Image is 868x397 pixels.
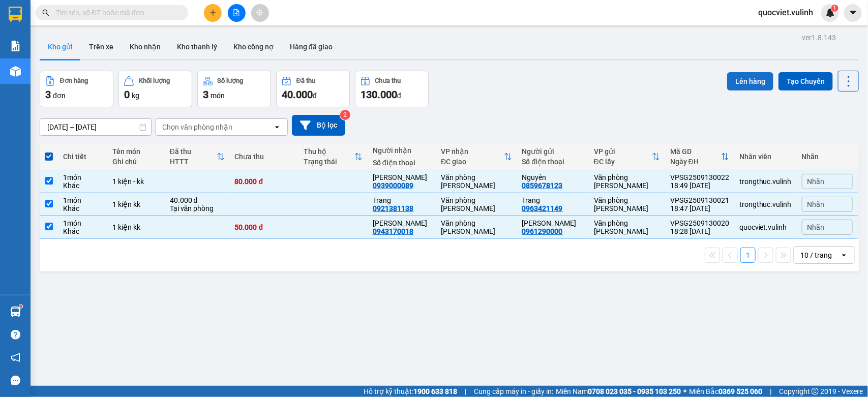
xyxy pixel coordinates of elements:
button: Trên xe [81,35,122,59]
div: Trang [373,196,431,204]
div: 80.000 đ [235,177,294,186]
div: Thu hộ [304,147,354,156]
span: message [11,376,20,385]
div: Tên món [112,147,159,156]
img: warehouse-icon [10,66,21,77]
button: Kho gửi [40,35,81,59]
div: 10 / trang [800,250,832,260]
strong: 0369 525 060 [719,387,762,395]
div: VPSG2509130022 [670,173,729,181]
span: | [465,386,466,397]
img: icon-new-feature [826,8,835,17]
div: Nhân viên [739,152,792,161]
span: 0 [124,88,130,101]
button: Lên hàng [727,72,773,90]
span: đ [313,91,317,100]
div: 18:47 [DATE] [670,204,729,212]
div: VP gửi [594,147,652,156]
div: ĐC giao [441,158,503,166]
img: warehouse-icon [10,307,21,317]
div: 1 kiện kk [112,223,159,231]
button: Chưa thu130.000đ [355,71,429,107]
span: 1 [833,5,836,12]
strong: 1900 633 818 [413,387,457,395]
span: 40.000 [282,88,313,101]
button: Kho thanh lý [169,35,225,59]
div: trongthuc.vulinh [739,200,792,208]
div: Số lượng [218,77,244,84]
div: Đơn hàng [60,77,88,84]
th: Toggle SortBy [665,143,734,170]
div: Khối lượng [139,77,170,84]
div: Khác [63,227,102,235]
th: Toggle SortBy [165,143,230,170]
div: 40.000 đ [170,196,225,204]
div: Văn phòng [PERSON_NAME] [441,173,512,190]
span: plus [209,9,217,16]
div: 1 món [63,173,102,181]
button: aim [251,4,269,22]
div: Khác [63,181,102,190]
div: 1 kiện - kk [112,177,159,186]
button: Hàng đã giao [282,35,341,59]
span: aim [256,9,263,16]
div: Số điện thoại [373,159,431,167]
strong: 0708 023 035 - 0935 103 250 [588,387,681,395]
div: Đã thu [296,77,315,84]
span: search [42,9,49,16]
span: Miền Nam [556,386,681,397]
div: 0943170018 [373,227,413,235]
div: 18:28 [DATE] [670,227,729,235]
div: quocviet.vulinh [739,223,792,231]
span: 3 [45,88,51,101]
div: 50.000 đ [235,223,294,231]
span: Nhãn [807,223,825,231]
button: plus [204,4,222,22]
div: Đã thu [170,147,217,156]
span: đơn [53,91,66,100]
div: Số điện thoại [522,158,584,166]
sup: 2 [340,110,350,120]
div: 18:49 [DATE] [670,181,729,190]
div: Văn phòng [PERSON_NAME] [441,219,512,235]
span: 3 [203,88,208,101]
div: 1 món [63,196,102,204]
img: logo-vxr [9,7,22,22]
button: caret-down [844,4,862,22]
span: notification [11,353,20,362]
span: copyright [812,388,819,395]
button: Đơn hàng3đơn [40,71,113,107]
div: ver 1.8.143 [802,32,836,43]
div: 0921381138 [373,204,413,212]
div: Hoàng Thông [522,219,584,227]
div: 0961290000 [522,227,563,235]
div: Văn phòng [PERSON_NAME] [441,196,512,212]
div: Văn phòng [PERSON_NAME] [594,173,660,190]
svg: open [840,251,848,259]
span: Nhãn [807,177,825,186]
th: Toggle SortBy [589,143,665,170]
button: Số lượng3món [197,71,271,107]
span: quocviet.vulinh [750,6,821,19]
button: Khối lượng0kg [118,71,192,107]
span: Hỗ trợ kỹ thuật: [364,386,457,397]
div: 0939000089 [373,181,413,190]
span: | [770,386,771,397]
div: Khác [63,204,102,212]
div: Chi tiết [63,152,102,161]
div: Nguyên [522,173,584,181]
button: Kho công nợ [225,35,282,59]
div: Hoài Phong [373,173,431,181]
div: Nhãn [802,152,853,161]
div: Trang [522,196,584,204]
div: HTTT [170,158,217,166]
div: VP nhận [441,147,503,156]
span: món [211,91,225,100]
button: 1 [740,248,756,263]
div: Văn phòng [PERSON_NAME] [594,219,660,235]
div: Người nhận [373,146,431,155]
span: file-add [233,9,240,16]
button: Kho nhận [122,35,169,59]
span: caret-down [849,8,858,17]
span: kg [132,91,139,100]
